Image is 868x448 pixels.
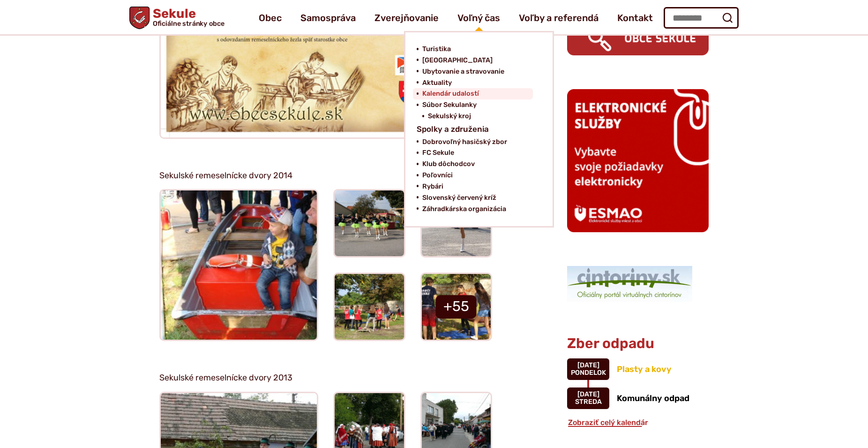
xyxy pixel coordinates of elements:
[422,55,493,66] span: [GEOGRAPHIC_DATA]
[567,89,709,232] img: esmao_sekule_b.png
[129,7,150,29] img: Prejsť na domovskú stránku
[159,169,492,183] p: Sekulské remeselnícke dvory 2014
[159,189,319,341] img: Obrázok galérie 1
[422,77,452,89] span: Aktuality
[422,170,529,181] a: Poľovníci
[129,7,224,29] a: Logo Sekule, prejsť na domovskú stránku.
[571,369,606,377] span: pondelok
[417,122,518,137] a: Spolky a združenia
[422,274,491,340] a: Otvoriť obrázok v popupe.
[422,147,529,159] a: FC Sekule
[422,66,504,77] span: Ubytovanie a stravovanie
[457,5,500,31] a: Voľný čas
[300,5,356,31] a: Samospráva
[422,181,443,192] span: Rybári
[161,190,317,339] a: Otvoriť obrázok v popupe.
[567,418,649,427] a: Zobraziť celý kalendár
[422,88,479,99] span: Kalendár udalostí
[577,361,599,369] span: [DATE]
[335,190,404,256] a: Otvoriť obrázok v popupe.
[422,44,529,55] a: Turistika
[567,358,709,380] a: Plasty a kovy [DATE] pondelok
[335,274,404,340] a: Otvoriť obrázok v popupe.
[150,8,224,27] span: Sekule
[567,336,709,351] h3: Zber odpadu
[334,273,404,341] img: Obrázok galérie 4
[422,159,529,170] a: Klub dôchodcov
[519,5,599,31] a: Voľby a referendá
[159,371,492,385] p: Sekulské remeselnícke dvory 2013
[422,77,529,89] a: Aktuality
[617,393,689,403] span: Komunálny odpad
[617,364,672,374] span: Plasty a kovy
[153,20,225,27] span: Oficiálne stránky obce
[417,122,489,137] span: Spolky a združenia
[422,192,529,204] a: Slovenský červený kríž
[422,170,453,181] span: Poľovníci
[422,44,451,55] span: Turistika
[422,204,506,215] span: Záhradkárska organizácia
[422,55,529,66] a: [GEOGRAPHIC_DATA]
[567,387,709,409] a: Komunálny odpad [DATE] streda
[428,111,535,122] a: Sekulský kroj
[259,5,282,31] a: Obec
[422,147,454,159] span: FC Sekule
[575,398,602,406] span: streda
[567,266,692,302] img: 1.png
[422,99,477,111] span: Súbor Sekulanky
[422,204,529,215] a: Záhradkárska organizácia
[422,192,496,204] span: Slovenský červený kríž
[617,5,653,31] a: Kontakt
[422,66,529,77] a: Ubytovanie a stravovanie
[422,88,529,99] a: Kalendár udalostí
[422,159,475,170] span: Klub dôchodcov
[422,99,529,111] a: Súbor Sekulanky
[422,137,507,148] span: Dobrovoľný hasičský zbor
[422,137,529,148] a: Dobrovoľný hasičský zbor
[422,181,529,192] a: Rybári
[334,190,404,257] img: Obrázok galérie 2
[374,5,439,31] a: Zverejňovanie
[428,111,471,122] span: Sekulský kroj
[577,390,599,398] span: [DATE]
